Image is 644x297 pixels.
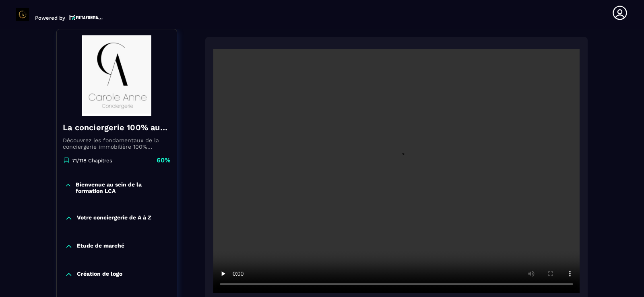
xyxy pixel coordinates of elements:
h4: La conciergerie 100% automatisée [63,122,171,133]
img: banner [63,35,171,116]
p: Bienvenue au sein de la formation LCA [76,181,169,194]
p: 71/118 Chapitres [72,158,112,164]
p: Powered by [35,15,65,21]
p: Etude de marché [77,242,124,250]
p: 60% [157,156,171,165]
img: logo [69,14,103,21]
p: Création de logo [77,270,122,279]
p: Découvrez les fondamentaux de la conciergerie immobilière 100% automatisée. Cette formation est c... [63,137,171,150]
p: Votre conciergerie de A à Z [77,214,151,222]
img: logo-branding [16,8,29,21]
